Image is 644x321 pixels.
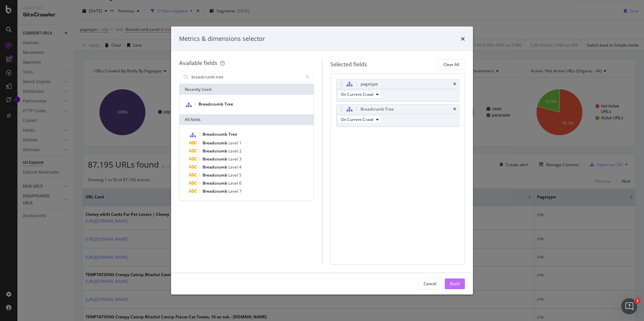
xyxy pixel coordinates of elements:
div: times [453,107,456,111]
div: times [453,82,456,86]
div: Build [450,281,460,286]
span: Breadcrumb [203,172,228,178]
div: Cancel [424,281,436,286]
div: Available fields [179,59,217,67]
div: times [461,35,465,43]
span: 5 [239,172,241,178]
span: 1 [635,298,640,304]
div: All fields [179,114,314,125]
span: Level [228,172,239,178]
span: Breadcrumb [203,148,228,154]
span: 2 [239,148,241,154]
button: Cancel [418,278,442,289]
div: Recently Used [179,84,314,95]
div: pagetype [361,81,378,87]
div: modal [171,26,473,295]
div: Breadcrumb Tree [361,106,394,113]
span: Level [228,148,239,154]
span: Breadcrumb [203,140,228,146]
button: Clear All [438,59,465,70]
span: Breadcrumb [203,156,228,162]
span: Breadcrumb [203,131,228,137]
span: Breadcrumb [203,188,228,194]
span: 6 [239,180,241,186]
input: Search by field name [191,72,303,82]
span: 1 [239,140,241,146]
div: pagetypetimesOn Current Crawl [336,79,460,102]
span: 7 [239,188,241,194]
span: Tree [228,131,237,137]
span: Level [228,156,239,162]
span: Breadcrumb [203,164,228,170]
span: 3 [239,156,241,162]
span: Breadcrumb [203,180,228,186]
span: Level [228,188,239,194]
span: Level [228,164,239,170]
button: On Current Crawl [338,116,382,124]
button: Build [445,278,465,289]
div: Clear All [443,62,459,67]
iframe: Intercom live chat [621,298,637,314]
span: On Current Crawl [341,117,373,122]
div: Metrics & dimensions selector [179,35,265,43]
span: 4 [239,164,241,170]
span: Level [228,140,239,146]
span: Breadcrumb [199,101,224,107]
div: Breadcrumb TreetimesOn Current Crawl [336,104,460,127]
span: On Current Crawl [341,91,373,97]
div: Selected fields [330,61,367,68]
span: Level [228,180,239,186]
span: Tree [224,101,233,107]
button: On Current Crawl [338,90,382,99]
